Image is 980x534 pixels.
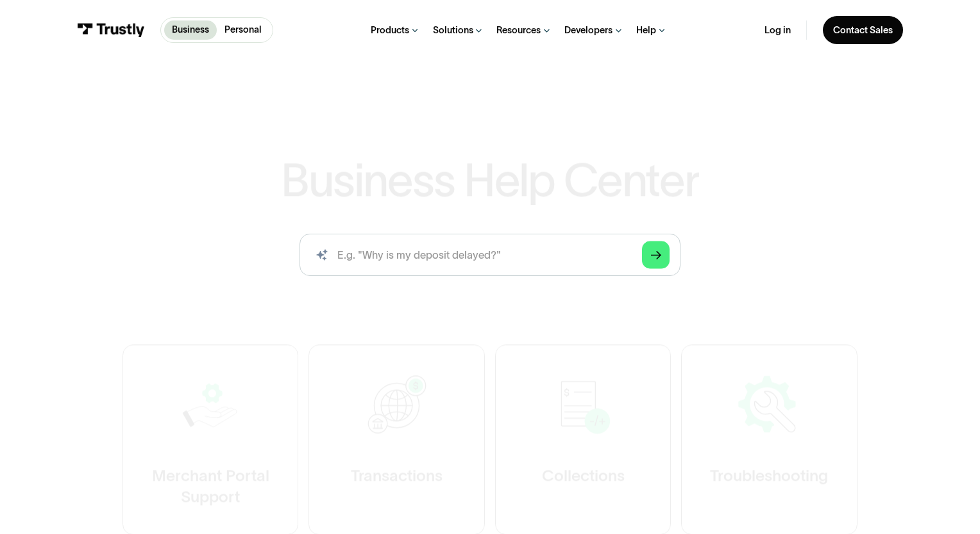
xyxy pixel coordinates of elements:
[149,466,272,508] div: Merchant Portal Support
[172,23,209,36] p: Business
[300,234,680,275] input: search
[217,20,270,40] a: Personal
[823,16,904,44] a: Contact Sales
[371,24,409,36] div: Products
[224,23,262,36] p: Personal
[164,20,217,40] a: Business
[351,466,443,487] div: Transactions
[300,234,680,275] form: Search
[711,466,829,487] div: Troubleshooting
[496,24,541,36] div: Resources
[281,158,699,204] h1: Business Help Center
[433,24,473,36] div: Solutions
[77,23,145,38] img: Trustly Logo
[542,466,625,487] div: Collections
[636,24,656,36] div: Help
[564,24,612,36] div: Developers
[765,24,791,36] a: Log in
[833,24,893,36] div: Contact Sales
